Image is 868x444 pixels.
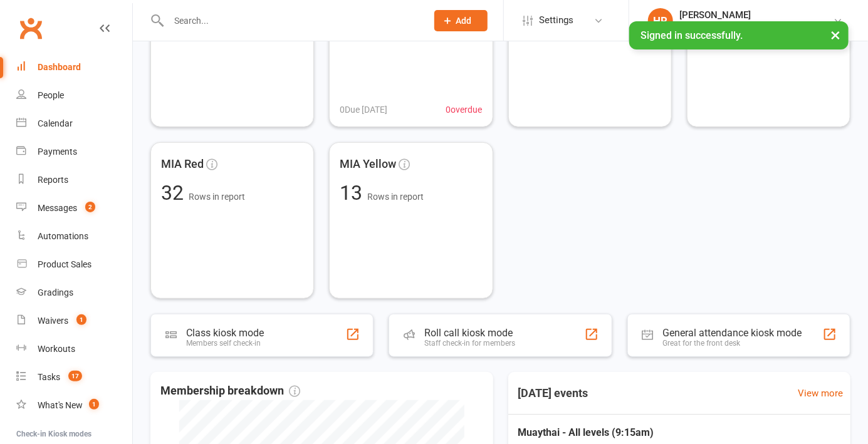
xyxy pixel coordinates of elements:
div: Product Sales [38,259,92,269]
div: Class kiosk mode [186,327,264,339]
span: 2 [85,202,95,212]
span: Settings [539,6,573,34]
div: Gradings [38,287,73,297]
span: MIA Red [161,155,204,173]
span: 0 Due [DATE] [340,103,387,116]
div: Reports [38,175,68,185]
div: [PERSON_NAME] [679,9,833,21]
a: Payments [16,138,132,166]
span: 17 [68,371,82,381]
button: Add [434,10,488,31]
div: Automations [38,231,88,241]
div: Workouts [38,344,75,354]
span: Add [456,16,472,26]
a: Product Sales [16,250,132,279]
a: Tasks 17 [16,363,132,391]
span: 1 [89,399,99,410]
div: Messages [38,203,77,213]
button: × [824,21,847,48]
a: Reports [16,166,132,194]
span: Signed in successfully. [641,29,743,41]
span: 13 [340,181,367,205]
a: View more [798,386,843,401]
div: Staff check-in for members [424,339,515,348]
span: 32 [161,181,189,205]
a: Workouts [16,335,132,363]
a: Automations [16,222,132,250]
div: What's New [38,400,83,410]
span: Membership breakdown [160,382,300,400]
div: Waivers [38,316,68,326]
div: Roll call kiosk mode [424,327,515,339]
span: 0 overdue [446,103,483,116]
div: General attendance kiosk mode [663,327,802,339]
div: Calendar [38,118,73,128]
a: Waivers 1 [16,307,132,335]
a: Messages 2 [16,194,132,222]
span: MIA Yellow [340,155,396,173]
span: Rows in report [189,192,245,202]
input: Search... [165,12,418,29]
div: Members self check-in [186,339,264,348]
span: 1 [76,314,86,325]
a: People [16,81,132,110]
h3: [DATE] events [508,382,599,405]
div: Tasks [38,372,60,382]
div: Dashboard [38,62,81,72]
div: HR [648,8,673,33]
div: People [38,90,64,100]
a: Dashboard [16,53,132,81]
span: Rows in report [367,192,424,202]
span: Muaythai - All levels (9:15am) [518,425,783,441]
a: What's New1 [16,391,132,420]
a: Calendar [16,110,132,138]
a: Gradings [16,279,132,307]
div: Urban Muaythai - [GEOGRAPHIC_DATA] [679,21,833,32]
div: Great for the front desk [663,339,802,348]
div: Payments [38,147,77,157]
a: Clubworx [15,13,46,44]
